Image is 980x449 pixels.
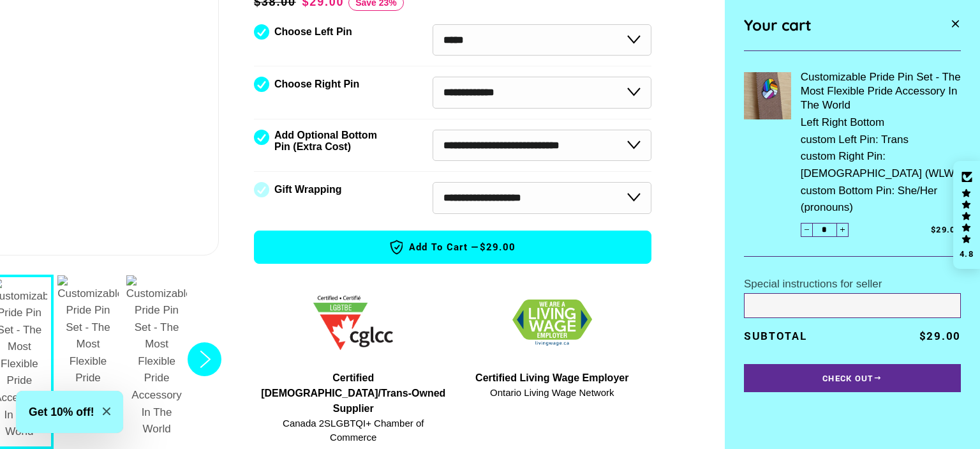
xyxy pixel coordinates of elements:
span: custom Left Pin: Trans [801,132,961,149]
img: Customizable Pride Pin Set - The Most Flexible Pride Accessory In The World [744,72,791,119]
span: Certified Living Wage Employer [475,370,628,386]
label: Add Optional Bottom Pin (Extra Cost) [274,130,382,153]
span: Ontario Living Wage Network [475,386,628,400]
span: custom Bottom Pin: She/Her (pronouns) [801,183,961,217]
div: Click to open Judge.me floating reviews tab [953,161,980,270]
span: custom Right Pin: [DEMOGRAPHIC_DATA] (WLW) [801,148,961,182]
a: Customizable Pride Pin Set - The Most Flexible Pride Accessory In The World [801,70,961,112]
button: 4 / 7 [54,275,122,445]
span: $29.00 [480,240,516,254]
button: Check Out [744,364,961,392]
label: Choose Right Pin [274,79,359,90]
img: Customizable Pride Pin Set - The Most Flexible Pride Accessory In The World [126,275,188,438]
p: Subtotal [744,328,889,345]
div: 4.8 [959,250,974,258]
img: 1706832627.png [512,300,592,346]
img: Customizable Pride Pin Set - The Most Flexible Pride Accessory In The World [57,275,119,438]
input: quantity [801,223,849,237]
img: 1705457225.png [313,296,393,350]
button: Add to Cart —$29.00 [254,231,651,264]
span: $29.00 [880,223,961,236]
span: Left Right Bottom [801,112,961,132]
div: Your cart [744,10,924,41]
button: Increase item quantity by one [836,223,849,237]
span: Add to Cart — [274,239,632,255]
p: $29.00 [889,328,961,345]
label: Special instructions for seller [744,278,882,290]
button: Reduce item quantity by one [801,223,813,237]
button: 5 / 7 [122,275,191,445]
span: Canada 2SLGBTQI+ Chamber of Commerce [260,416,447,445]
label: Gift Wrapping [274,184,341,195]
span: Certified [DEMOGRAPHIC_DATA]/Trans-Owned Supplier [260,370,447,416]
label: Choose Left Pin [274,26,352,38]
